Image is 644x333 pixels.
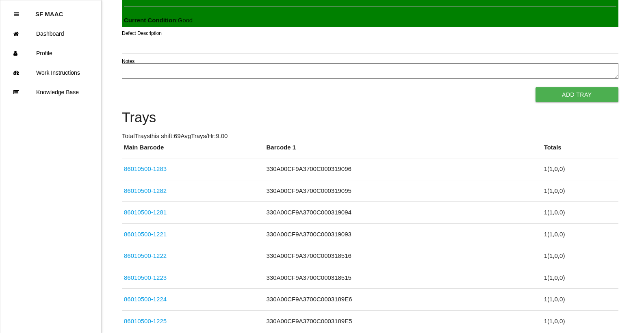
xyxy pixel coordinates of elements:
td: 1 ( 1 , 0 , 0 ) [542,245,618,267]
label: Defect Description [122,30,162,37]
a: Knowledge Base [0,82,101,102]
td: 1 ( 1 , 0 , 0 ) [542,202,618,224]
b: Current Condition [124,17,176,24]
div: Close [14,4,19,24]
td: 1 ( 1 , 0 , 0 ) [542,267,618,289]
th: Barcode 1 [265,143,542,158]
td: 330A00CF9A3700C000318516 [265,245,542,267]
td: 330A00CF9A3700C000319096 [265,158,542,180]
td: 1 ( 1 , 0 , 0 ) [542,180,618,202]
td: 1 ( 1 , 0 , 0 ) [542,310,618,332]
a: 86010500-1282 [124,187,167,194]
span: : Good [124,17,193,24]
a: 86010500-1283 [124,165,167,172]
a: 86010500-1221 [124,231,167,238]
td: 330A00CF9A3700C000319095 [265,180,542,202]
a: Profile [0,43,101,63]
a: 86010500-1224 [124,296,167,303]
td: 330A00CF9A3700C000318515 [265,267,542,289]
button: Add Tray [536,87,618,102]
td: 330A00CF9A3700C000319094 [265,202,542,224]
a: 86010500-1225 [124,318,167,324]
td: 330A00CF9A3700C000319093 [265,223,542,245]
a: 86010500-1222 [124,252,167,259]
td: 1 ( 1 , 0 , 0 ) [542,289,618,311]
td: 330A00CF9A3700C0003189E6 [265,289,542,311]
td: 330A00CF9A3700C0003189E5 [265,310,542,332]
label: Notes [122,58,134,65]
td: 1 ( 1 , 0 , 0 ) [542,223,618,245]
a: 86010500-1281 [124,209,167,216]
h4: Trays [122,110,618,125]
td: 1 ( 1 , 0 , 0 ) [542,158,618,180]
p: SF MAAC [35,4,63,17]
a: Dashboard [0,24,101,43]
a: 86010500-1223 [124,274,167,281]
a: Work Instructions [0,63,101,82]
th: Totals [542,143,618,158]
p: Total Trays this shift: 69 Avg Trays /Hr: 9.00 [122,132,618,141]
th: Main Barcode [122,143,265,158]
